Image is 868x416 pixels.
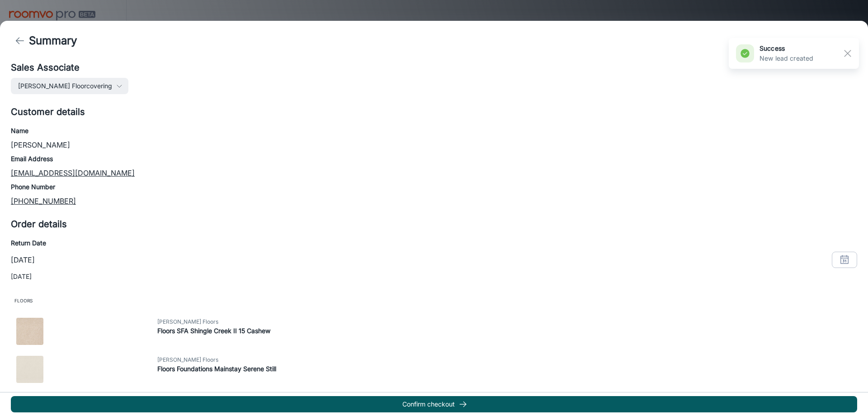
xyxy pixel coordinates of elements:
[16,356,43,383] img: Floors Foundations Mainstay Serene Still
[11,168,135,177] a: [EMAIL_ADDRESS][DOMAIN_NAME]
[157,326,859,336] h6: Floors SFA Shingle Creek II 15 Cashew
[157,318,859,326] span: [PERSON_NAME] Floors
[11,272,857,282] p: [DATE]
[11,78,128,94] button: [PERSON_NAME] Floorcovering
[11,154,857,164] h6: Email Address
[11,217,857,231] h5: Order details
[759,43,813,53] h6: success
[11,396,857,412] button: Confirm checkout
[759,53,813,63] p: New lead created
[11,139,857,150] p: [PERSON_NAME]
[29,33,77,49] h4: Summary
[11,32,29,50] button: back
[11,254,35,265] p: [DATE]
[11,126,857,136] h6: Name
[157,364,859,374] h6: Floors Foundations Mainstay Serene Still
[11,105,857,119] h5: Customer details
[11,196,76,206] a: [PHONE_NUMBER]
[16,318,43,345] img: Floors SFA Shingle Creek II 15 Cashew
[11,182,857,192] h6: Phone Number
[157,356,859,364] span: [PERSON_NAME] Floors
[11,238,857,248] h6: Return Date
[11,61,80,74] h5: Sales Associate
[11,292,857,309] span: Floors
